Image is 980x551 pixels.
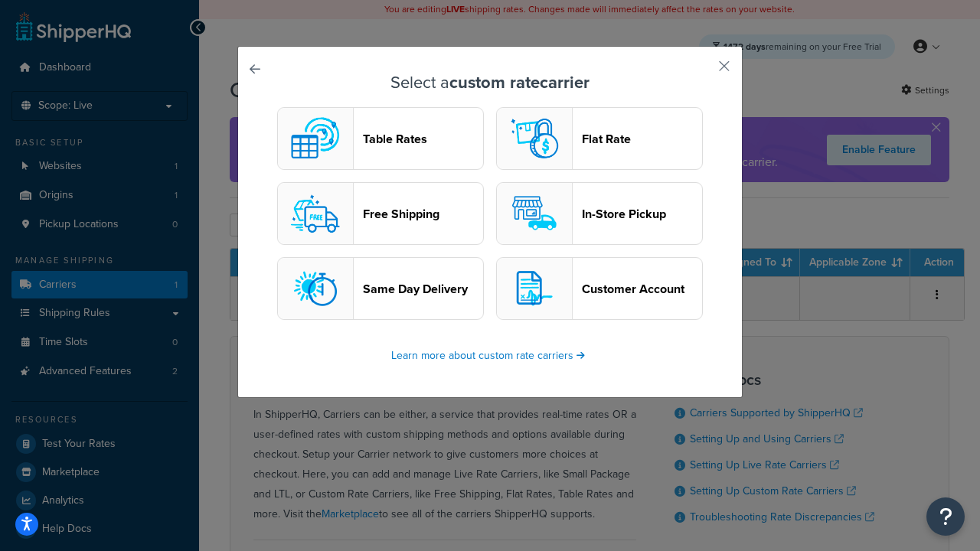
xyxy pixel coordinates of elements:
[504,108,565,169] img: flat logo
[285,108,346,169] img: custom logo
[285,258,346,319] img: sameday logo
[504,258,565,319] img: customerAccount logo
[496,182,703,245] button: pickup logoIn-Store Pickup
[496,107,703,170] button: flat logoFlat Rate
[504,183,565,244] img: pickup logo
[582,282,702,296] header: Customer Account
[926,497,965,536] button: Open Resource Center
[363,207,483,221] header: Free Shipping
[277,182,484,245] button: free logoFree Shipping
[277,257,484,320] button: sameday logoSame Day Delivery
[363,282,483,296] header: Same Day Delivery
[496,257,703,320] button: customerAccount logoCustomer Account
[391,347,589,364] a: Learn more about custom rate carriers
[363,132,483,146] header: Table Rates
[449,70,590,95] strong: custom rate carrier
[276,73,704,92] h3: Select a
[582,207,702,221] header: In-Store Pickup
[582,132,702,146] header: Flat Rate
[277,107,484,170] button: custom logoTable Rates
[285,183,346,244] img: free logo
